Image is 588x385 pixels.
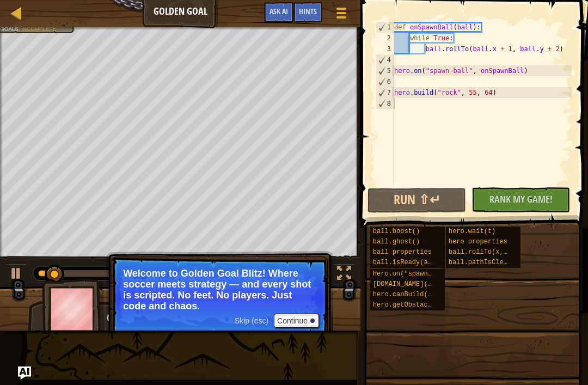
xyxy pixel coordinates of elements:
button: Run ⇧↵ [367,188,466,213]
span: hero.on("spawn-ball", f) [373,270,467,278]
span: hero properties [449,238,507,246]
img: thang_avatar_frame.png [42,279,105,339]
button: Rank My Game! [471,187,570,212]
div: 8 [376,98,394,109]
span: ball.ghost() [373,238,420,246]
span: ball properties [373,248,432,256]
span: ball.pathIsClear(x, y) [449,259,535,266]
button: ⌘ + P: Play [5,264,27,286]
div: 1 [376,22,394,33]
span: hero.getObstacleAt(x, y) [373,301,467,309]
div: 4 [376,54,394,65]
span: : [19,26,21,32]
button: Show game menu [328,2,355,28]
button: Ask AI [264,2,293,22]
div: 2 [376,33,394,44]
span: ball.rollTo(x, y) [449,248,515,256]
span: hero.wait(t) [449,228,495,235]
button: Toggle fullscreen [333,264,355,286]
span: Hints [299,6,317,16]
span: hero.canBuild(x, y) [373,291,448,298]
p: Welcome to Golden Goal Blitz! Where soccer meets strategy — and every shot is scripted. No feet. ... [123,268,316,311]
span: ball.isReady(ability) [373,259,455,266]
span: Rank My Game! [489,192,553,206]
div: 6 [376,76,394,87]
span: ball.boost() [373,228,420,235]
span: Ask AI [269,6,288,16]
span: Incomplete [21,26,56,32]
button: Continue [274,314,319,328]
div: 5 [376,65,394,76]
button: Ask AI [18,366,31,380]
div: 3 [376,44,394,54]
span: [DOMAIN_NAME](type, x, y) [373,280,471,288]
span: Skip (esc) [235,316,268,325]
div: 7 [376,87,394,98]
